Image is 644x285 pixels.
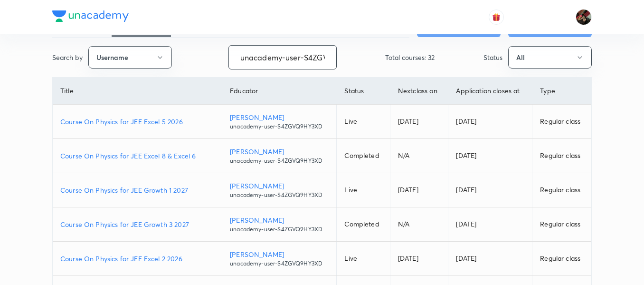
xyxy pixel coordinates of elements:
[230,122,329,131] p: unacademy-user-S4ZGVQ9HY3XD
[230,147,329,165] a: [PERSON_NAME]unacademy-user-S4ZGVQ9HY3XD
[222,78,337,105] th: Educator
[230,181,329,191] p: [PERSON_NAME]
[532,78,591,105] th: Type
[492,13,501,21] img: avatar
[60,151,214,161] a: Course On Physics for JEE Excel 8 & Excel 6
[337,242,390,276] td: Live
[337,78,390,105] th: Status
[489,10,504,25] button: avatar
[230,215,329,225] p: [PERSON_NAME]
[60,254,214,264] a: Course On Physics for JEE Excel 2 2026
[532,207,591,242] td: Regular class
[53,78,222,105] th: Title
[230,225,329,234] p: unacademy-user-S4ZGVQ9HY3XD
[390,78,448,105] th: Next class on
[337,139,390,173] td: Completed
[508,46,592,69] button: All
[52,52,83,62] p: Search by
[532,139,591,173] td: Regular class
[390,242,448,276] td: [DATE]
[483,52,502,62] p: Status
[390,173,448,207] td: [DATE]
[230,181,329,199] a: [PERSON_NAME]unacademy-user-S4ZGVQ9HY3XD
[532,242,591,276] td: Regular class
[390,139,448,173] td: N/A
[230,147,329,157] p: [PERSON_NAME]
[52,10,129,22] img: Company Logo
[532,105,591,139] td: Regular class
[60,185,214,195] a: Course On Physics for JEE Growth 1 2027
[60,219,214,229] a: Course On Physics for JEE Growth 3 2027
[448,105,532,139] td: [DATE]
[52,10,129,24] a: Company Logo
[532,173,591,207] td: Regular class
[230,249,329,268] a: [PERSON_NAME]unacademy-user-S4ZGVQ9HY3XD
[390,207,448,242] td: N/A
[390,105,448,139] td: [DATE]
[337,105,390,139] td: Live
[448,242,532,276] td: [DATE]
[337,173,390,207] td: Live
[576,9,592,25] img: Shweta Kokate
[60,117,214,127] a: Course On Physics for JEE Excel 5 2026
[448,139,532,173] td: [DATE]
[448,78,532,105] th: Application closes at
[385,52,435,62] p: Total courses: 32
[448,173,532,207] td: [DATE]
[230,112,329,122] p: [PERSON_NAME]
[448,207,532,242] td: [DATE]
[230,249,329,259] p: [PERSON_NAME]
[230,157,329,165] p: unacademy-user-S4ZGVQ9HY3XD
[230,259,329,268] p: unacademy-user-S4ZGVQ9HY3XD
[230,191,329,199] p: unacademy-user-S4ZGVQ9HY3XD
[230,112,329,131] a: [PERSON_NAME]unacademy-user-S4ZGVQ9HY3XD
[229,45,336,69] input: Search...
[88,46,172,69] button: Username
[230,215,329,234] a: [PERSON_NAME]unacademy-user-S4ZGVQ9HY3XD
[337,207,390,242] td: Completed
